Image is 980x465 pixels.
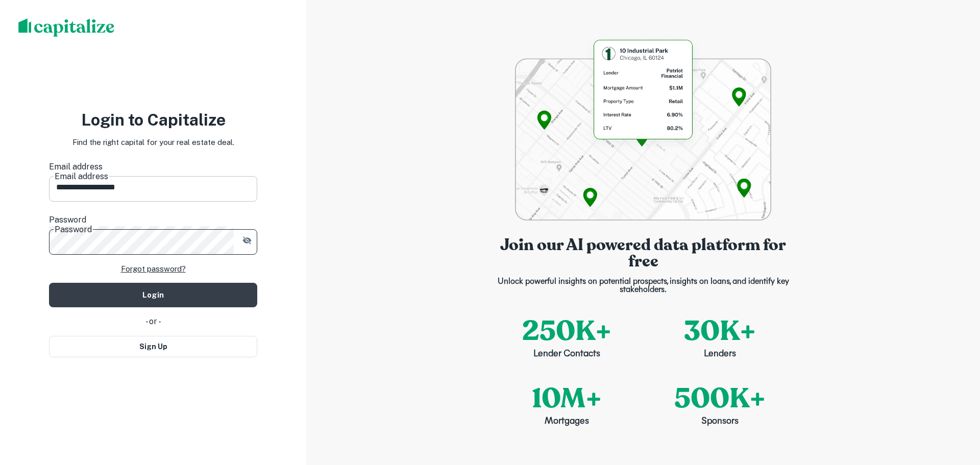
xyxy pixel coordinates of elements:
[49,214,257,226] label: Password
[704,348,736,361] p: Lenders
[49,108,257,132] h3: Login to Capitalize
[49,161,257,173] label: Email address
[522,310,611,352] p: 250K+
[929,383,980,432] iframe: Chat Widget
[684,310,756,352] p: 30K+
[532,378,602,419] p: 10M+
[701,415,739,429] p: Sponsors
[49,336,257,357] button: Sign Up
[490,237,796,270] p: Join our AI powered data platform for free
[490,278,796,294] p: Unlock powerful insights on potential prospects, insights on loans, and identify key stakeholders.
[545,415,589,429] p: Mortgages
[18,18,115,37] img: capitalize-logo.png
[515,37,771,221] img: login-bg
[674,378,766,419] p: 500K+
[49,315,257,328] div: - or -
[121,263,186,275] a: Forgot password?
[533,348,600,361] p: Lender Contacts
[49,283,257,307] button: Login
[72,136,234,149] p: Find the right capital for your real estate deal.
